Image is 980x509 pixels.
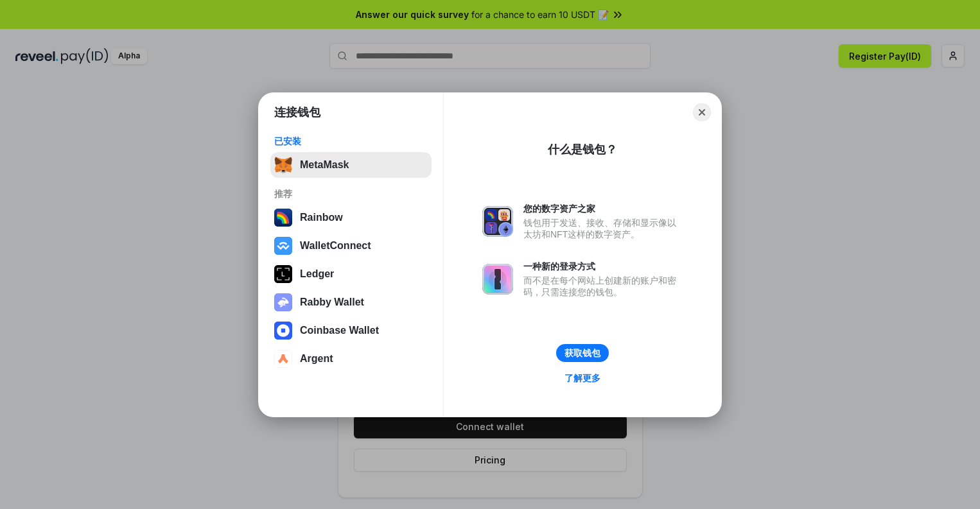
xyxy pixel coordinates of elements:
img: svg+xml,%3Csvg%20width%3D%2228%22%20height%3D%2228%22%20viewBox%3D%220%200%2028%2028%22%20fill%3D... [274,322,292,340]
button: Rabby Wallet [270,289,432,315]
div: Coinbase Wallet [300,325,379,336]
img: svg+xml,%3Csvg%20xmlns%3D%22http%3A%2F%2Fwww.w3.org%2F2000%2Fsvg%22%20fill%3D%22none%22%20viewBox... [274,293,292,311]
div: 您的数字资产之家 [523,203,683,214]
button: MetaMask [270,152,432,178]
img: svg+xml,%3Csvg%20width%3D%22120%22%20height%3D%22120%22%20viewBox%3D%220%200%20120%20120%22%20fil... [274,209,292,227]
div: Ledger [300,268,334,280]
div: MetaMask [300,159,349,171]
button: Ledger [270,261,432,287]
img: svg+xml,%3Csvg%20width%3D%2228%22%20height%3D%2228%22%20viewBox%3D%220%200%2028%2028%22%20fill%3D... [274,237,292,255]
div: 获取钱包 [564,347,600,359]
div: 推荐 [274,188,428,200]
button: Argent [270,346,432,372]
img: svg+xml,%3Csvg%20xmlns%3D%22http%3A%2F%2Fwww.w3.org%2F2000%2Fsvg%22%20fill%3D%22none%22%20viewBox... [482,206,513,237]
div: 而不是在每个网站上创建新的账户和密码，只需连接您的钱包。 [523,275,683,298]
div: Rainbow [300,212,343,223]
div: 钱包用于发送、接收、存储和显示像以太坊和NFT这样的数字资产。 [523,217,683,240]
button: Rainbow [270,205,432,230]
div: 已安装 [274,135,428,147]
img: svg+xml,%3Csvg%20fill%3D%22none%22%20height%3D%2233%22%20viewBox%3D%220%200%2035%2033%22%20width%... [274,156,292,174]
div: 什么是钱包？ [548,142,617,157]
div: WalletConnect [300,240,371,252]
button: WalletConnect [270,233,432,259]
button: Close [693,103,711,121]
img: svg+xml,%3Csvg%20xmlns%3D%22http%3A%2F%2Fwww.w3.org%2F2000%2Fsvg%22%20width%3D%2228%22%20height%3... [274,265,292,283]
div: Argent [300,353,333,365]
div: 了解更多 [564,372,600,384]
div: Rabby Wallet [300,297,364,308]
img: svg+xml,%3Csvg%20width%3D%2228%22%20height%3D%2228%22%20viewBox%3D%220%200%2028%2028%22%20fill%3D... [274,350,292,368]
button: 获取钱包 [556,344,609,362]
h1: 连接钱包 [274,105,320,120]
button: Coinbase Wallet [270,318,432,343]
a: 了解更多 [557,370,608,386]
img: svg+xml,%3Csvg%20xmlns%3D%22http%3A%2F%2Fwww.w3.org%2F2000%2Fsvg%22%20fill%3D%22none%22%20viewBox... [482,264,513,295]
div: 一种新的登录方式 [523,261,683,272]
